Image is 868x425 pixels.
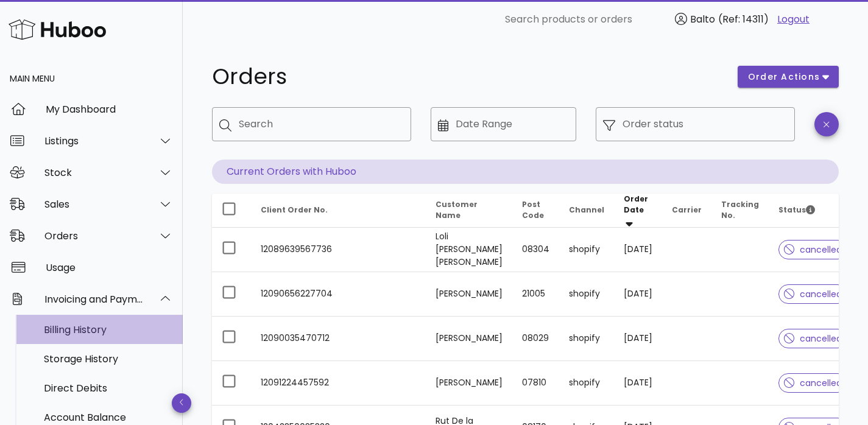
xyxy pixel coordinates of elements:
span: Status [778,205,815,215]
th: Post Code [512,194,559,228]
div: Storage History [44,353,173,365]
span: order actions [747,71,820,83]
div: Usage [46,262,173,273]
td: 07810 [512,361,559,406]
a: Logout [777,12,810,27]
button: order actions [738,66,839,88]
td: 12091224457592 [251,361,426,406]
span: Customer Name [436,199,478,220]
div: Account Balance [44,412,173,423]
img: Huboo Logo [9,16,106,43]
span: Client Order No. [261,205,328,215]
span: Post Code [522,199,544,220]
td: [PERSON_NAME] [426,361,512,406]
span: cancelled [784,290,842,298]
div: Sales [44,198,144,210]
span: Channel [569,205,604,215]
span: Tracking No. [721,199,759,220]
span: Order Date [624,194,648,215]
span: cancelled [784,334,842,343]
th: Client Order No. [251,194,426,228]
td: Loli [PERSON_NAME] [PERSON_NAME] [426,228,512,272]
div: Stock [44,167,144,178]
td: 12089639567736 [251,228,426,272]
span: Balto [690,12,715,26]
td: [DATE] [614,361,662,406]
span: (Ref: 14311) [718,12,769,26]
th: Status [769,194,857,228]
td: shopify [559,361,614,406]
th: Customer Name [426,194,512,228]
div: Orders [44,230,144,242]
th: Channel [559,194,614,228]
td: [DATE] [614,317,662,361]
div: Invoicing and Payments [44,293,144,305]
td: shopify [559,272,614,317]
td: 08029 [512,317,559,361]
td: 12090035470712 [251,317,426,361]
span: Carrier [672,205,702,215]
td: [DATE] [614,228,662,272]
th: Order Date: Sorted descending. Activate to remove sorting. [614,194,662,228]
td: [PERSON_NAME] [426,317,512,361]
td: 08304 [512,228,559,272]
span: cancelled [784,245,842,254]
td: [PERSON_NAME] [426,272,512,317]
div: My Dashboard [46,104,173,115]
div: Billing History [44,324,173,335]
td: shopify [559,228,614,272]
div: Direct Debits [44,382,173,394]
td: 21005 [512,272,559,317]
div: Listings [44,135,144,147]
p: Current Orders with Huboo [212,160,839,184]
td: [DATE] [614,272,662,317]
h1: Orders [212,66,723,88]
span: cancelled [784,379,842,387]
th: Carrier [662,194,711,228]
th: Tracking No. [711,194,769,228]
td: shopify [559,317,614,361]
td: 12090656227704 [251,272,426,317]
